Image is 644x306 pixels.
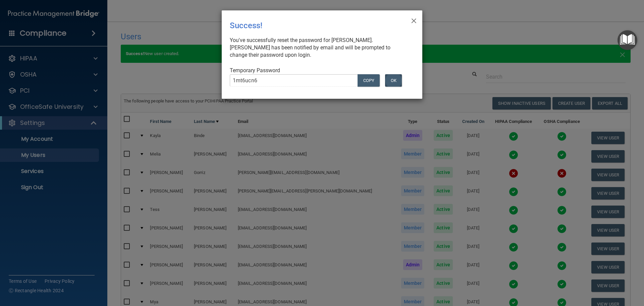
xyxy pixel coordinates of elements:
[358,74,380,87] button: COPY
[618,30,637,50] button: Open Resource Center
[411,13,417,27] span: ×
[528,258,636,285] iframe: Drift Widget Chat Controller
[230,67,280,74] span: Temporary Password
[230,16,387,35] div: Success!
[385,74,402,87] button: OK
[230,37,409,59] div: You've successfully reset the password for [PERSON_NAME]. [PERSON_NAME] has been notified by emai...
